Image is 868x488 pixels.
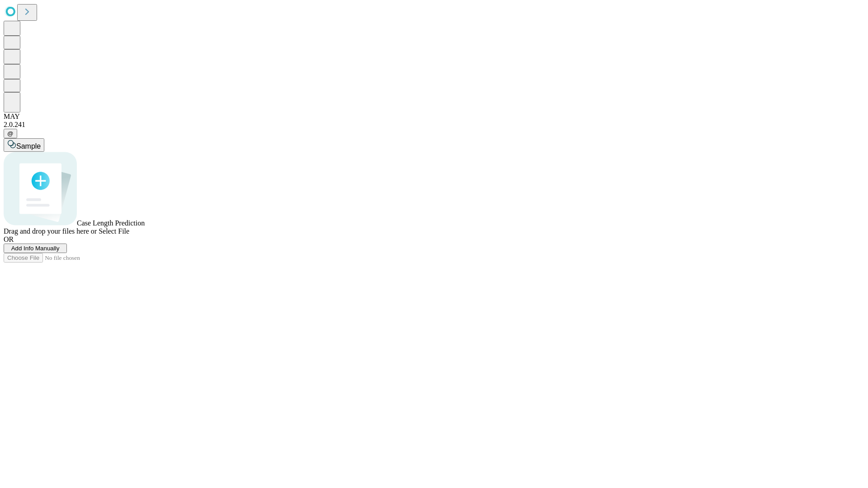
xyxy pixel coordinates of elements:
span: Drag and drop your files here or [4,227,97,235]
button: Add Info Manually [4,244,67,253]
button: Sample [4,138,44,152]
span: OR [4,235,14,243]
span: Case Length Prediction [77,219,145,227]
div: 2.0.241 [4,121,864,129]
span: Sample [16,142,41,150]
span: @ [7,130,14,137]
span: Add Info Manually [11,245,60,252]
div: MAY [4,113,864,121]
span: Select File [99,227,129,235]
button: @ [4,129,17,138]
